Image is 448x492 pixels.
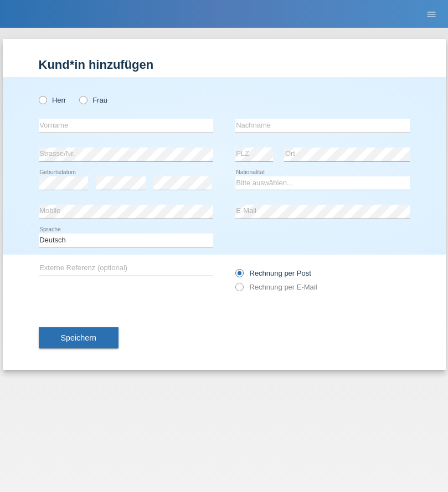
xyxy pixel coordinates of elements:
[235,269,243,283] input: Rechnung per Post
[426,9,437,20] i: menu
[61,333,96,342] span: Speichern
[79,96,107,104] label: Frau
[39,96,46,103] input: Herr
[235,269,311,277] label: Rechnung per Post
[420,11,442,17] a: menu
[39,96,66,104] label: Herr
[235,283,317,291] label: Rechnung per E-Mail
[39,58,410,72] h1: Kund*in hinzufügen
[79,96,86,103] input: Frau
[39,327,119,348] button: Speichern
[235,283,243,297] input: Rechnung per E-Mail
